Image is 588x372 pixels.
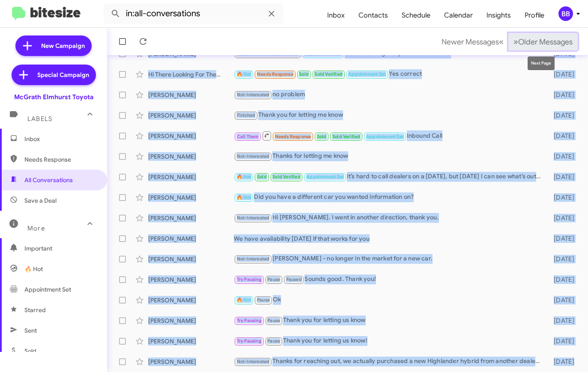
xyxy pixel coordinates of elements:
a: Inbox [320,3,352,28]
nav: Page navigation example [437,33,578,50]
div: [DATE] [545,255,581,263]
span: Not-Interested [237,256,270,262]
span: Inbox [24,135,97,143]
div: Thank you for letting us know [234,316,545,325]
div: Inbound Call [234,130,545,141]
div: [PERSON_NAME] [148,316,234,325]
span: 🔥 Hot [237,195,251,200]
div: [PERSON_NAME] [148,132,234,140]
div: [PERSON_NAME] [148,357,234,366]
span: More [27,224,45,232]
span: Save a Deal [24,196,57,205]
span: Pause [267,277,280,282]
div: [PERSON_NAME] [148,234,234,243]
a: Special Campaign [12,65,96,85]
span: Appointment Set [24,285,71,294]
a: Schedule [395,3,437,28]
span: Sold [317,134,327,139]
div: [DATE] [545,296,581,304]
div: [PERSON_NAME] [148,173,234,181]
div: [DATE] [545,91,581,99]
div: [PERSON_NAME] [148,296,234,304]
div: [PERSON_NAME] [148,193,234,202]
span: Pause [257,297,270,303]
span: Try Pausing [237,338,262,344]
div: [PERSON_NAME] [148,91,234,99]
span: « [499,36,504,47]
button: BB [551,6,579,21]
div: [PERSON_NAME] - no longer in the market for a new car. [234,254,545,264]
span: Needs Response [275,134,311,139]
div: Sounds good. Thank you! [234,275,545,284]
span: Paused [286,277,302,282]
div: [PERSON_NAME] [148,152,234,161]
div: Did you have a different car you wanted information on? [234,192,545,202]
span: Needs Response [24,155,97,164]
div: [PERSON_NAME] [148,214,234,222]
div: BB [558,6,573,21]
span: New Campaign [41,41,85,50]
div: Hi [PERSON_NAME]. I went in another direction, thank you. [234,213,545,223]
span: Starred [24,306,46,314]
span: Pause [267,318,280,323]
div: [DATE] [545,316,581,325]
span: 🔥 Hot [237,71,251,77]
span: Sold Verified [272,174,301,180]
span: Labels [27,115,52,123]
a: New Campaign [15,35,92,56]
div: It’s hard to call dealers on a [DATE], but [DATE] I can see what’s out there [234,172,545,182]
span: Special Campaign [37,71,89,79]
div: Next Page [528,56,555,70]
span: Insights [480,3,518,28]
span: Needs Response [257,71,293,77]
div: no problem [234,90,545,100]
span: Sold [299,71,309,77]
span: Try Pausing [237,277,262,282]
div: [DATE] [545,234,581,243]
div: [DATE] [545,132,581,140]
a: Profile [518,3,551,28]
span: Older Messages [518,37,573,47]
div: [PERSON_NAME] [148,275,234,284]
div: Hi There Looking For The Otd On This Vehicle [148,70,234,79]
span: Not-Interested [237,154,270,159]
div: McGrath Elmhurst Toyota [14,93,93,101]
div: [PERSON_NAME] [148,255,234,263]
div: [PERSON_NAME] [148,111,234,120]
span: All Conversations [24,176,73,184]
a: Calendar [437,3,480,28]
span: Finished [237,112,256,118]
span: Appointment Set [306,174,344,180]
span: Pause [267,338,280,344]
span: 🔥 Hot [237,174,251,180]
div: [DATE] [545,275,581,284]
span: Sold [257,174,267,180]
button: Previous [436,33,509,50]
span: Not-Interested [237,359,270,364]
div: Thank you for letting me know [234,110,545,120]
a: Contacts [352,3,395,28]
span: Newer Messages [442,37,499,47]
span: Sold Verified [332,134,361,139]
div: [DATE] [545,173,581,181]
div: [DATE] [545,357,581,366]
span: Important [24,244,97,253]
span: Call Them [237,134,259,139]
div: [DATE] [545,337,581,345]
div: Ok [234,295,545,305]
span: » [513,36,518,47]
span: Appointment Set [366,134,404,139]
span: 🔥 Hot [24,265,43,273]
div: We have availability [DATE] if that works for you [234,234,545,243]
div: [DATE] [545,152,581,161]
span: Appointment Set [348,71,386,77]
div: [DATE] [545,70,581,79]
div: Yes correct [234,69,545,79]
span: Try Pausing [237,318,262,323]
div: Thanks for reaching out, we actually purchased a new Highlander hybrid from another dealer last w... [234,357,545,366]
button: Next [508,33,578,50]
span: Not-Interested [237,92,270,97]
div: [DATE] [545,214,581,222]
